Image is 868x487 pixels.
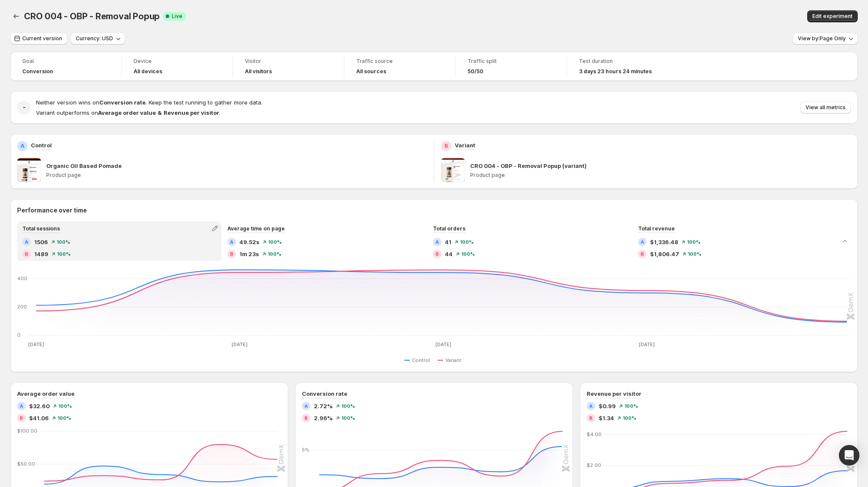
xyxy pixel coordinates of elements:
a: Traffic sourceAll sources [356,57,443,76]
h3: Revenue per visitor [587,389,641,398]
text: 5% [302,447,309,453]
h2: B [589,415,593,421]
span: 100 % [57,415,71,421]
button: Currency: USD [71,33,125,45]
text: [DATE] [435,341,451,347]
span: Variant outperforms on . [36,109,221,116]
button: Edit experiment [807,10,858,22]
span: CRO 004 - OBP - Removal Popup [24,11,160,21]
a: GoalConversion [22,57,109,76]
h2: Performance over time [17,206,851,215]
div: Open Intercom Messenger [839,445,859,466]
span: 2.72% [314,402,333,410]
span: 100 % [688,251,701,257]
span: 49.52s [239,238,260,246]
p: Product page [46,172,427,179]
span: View by: Page Only [798,35,846,42]
button: Collapse chart [839,235,851,247]
h4: All sources [356,68,386,75]
span: $0.99 [599,402,616,410]
strong: Revenue per visitor [164,109,219,116]
text: [DATE] [28,341,44,347]
span: Edit experiment [812,13,853,20]
text: [DATE] [639,341,655,347]
button: View all metrics [800,102,851,114]
span: $1,806.47 [650,250,679,258]
text: 200 [17,304,27,310]
span: Average time on page [227,225,285,232]
span: 1506 [34,238,48,246]
text: $100.00 [17,428,37,434]
text: 400 [17,275,27,281]
span: 44 [445,250,453,258]
strong: Average order value [98,109,156,116]
span: 41 [445,238,451,246]
span: Traffic source [356,58,443,65]
a: VisitorAll visitors [245,57,332,76]
h2: A [589,403,593,409]
span: 50/50 [468,68,483,75]
button: Variant [438,355,465,365]
h2: B [435,251,439,257]
h2: B [444,143,448,149]
span: 100 % [268,251,281,257]
span: Total orders [433,225,465,232]
span: Device [134,58,221,65]
span: 100 % [624,403,638,409]
span: 100 % [57,239,70,245]
text: $50.00 [17,461,35,467]
h2: A [230,239,233,245]
span: Total sessions [22,225,60,232]
text: [DATE] [232,341,248,347]
a: DeviceAll devices [134,57,221,76]
span: Visitor [245,58,332,65]
h2: A [304,403,308,409]
span: Traffic split [468,58,555,65]
span: 100 % [268,239,282,245]
a: Traffic split50/50 [468,57,555,76]
strong: Conversion rate [99,99,146,106]
span: $1,336.48 [650,238,678,246]
button: Current version [10,33,67,45]
h2: A [20,403,23,409]
span: Live [172,13,182,20]
span: 1489 [34,250,48,258]
span: Control [412,357,430,364]
h4: All visitors [245,68,272,75]
h2: B [641,251,644,257]
h4: All devices [134,68,162,75]
h2: A [21,143,24,149]
span: 1m 23s [239,250,259,258]
p: Control [31,141,52,149]
h2: A [435,239,439,245]
p: Variant [455,141,475,149]
text: $4.00 [587,431,602,437]
img: CRO 004 - OBP - Removal Popup (variant) [441,158,465,182]
button: View by:Page Only [793,33,858,45]
span: View all metrics [805,104,846,111]
span: 2.96% [314,414,333,422]
button: Back [10,10,22,22]
span: 100 % [57,251,71,257]
span: 100 % [341,403,355,409]
span: 100 % [687,239,701,245]
h2: B [25,251,28,257]
text: 0 [17,332,21,338]
h3: Conversion rate [302,389,347,398]
span: 3 days 23 hours 24 minutes [579,68,652,75]
h2: B [304,415,308,421]
span: $41.06 [29,414,49,422]
span: 100 % [58,403,72,409]
span: Total revenue [638,225,675,232]
text: $2.00 [587,462,601,468]
span: $32.60 [29,402,50,410]
p: CRO 004 - OBP - Removal Popup (variant) [470,161,587,170]
strong: & [158,109,162,116]
span: Conversion [22,68,53,75]
span: Currency: USD [76,35,113,42]
span: Variant [445,357,461,364]
span: Current version [22,35,62,42]
span: Test duration [579,58,666,65]
p: Product page [470,172,851,179]
button: Control [404,355,433,365]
